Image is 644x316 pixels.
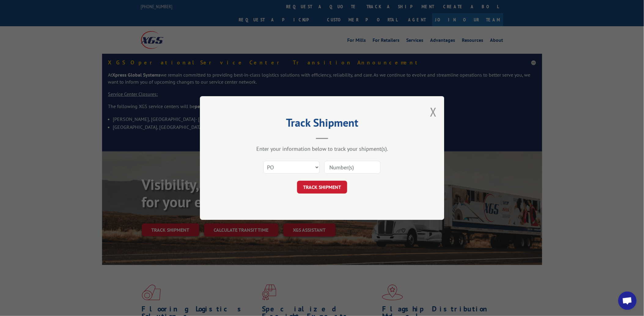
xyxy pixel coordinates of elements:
a: Open chat [618,292,637,310]
h2: Track Shipment [230,118,414,130]
input: Number(s) [324,161,381,174]
button: TRACK SHIPMENT [297,181,347,194]
button: Close modal [430,104,437,120]
div: Enter your information below to track your shipment(s). [230,145,414,152]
